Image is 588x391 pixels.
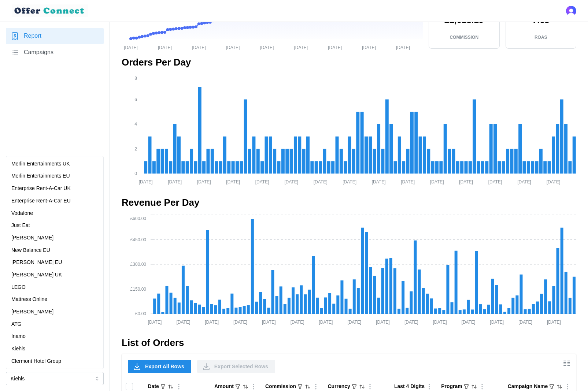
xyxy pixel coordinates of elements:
tspan: [DATE] [158,45,172,50]
tspan: [DATE] [433,320,447,325]
p: [PERSON_NAME] [11,234,53,242]
tspan: 8 [134,75,137,81]
button: Sort by Currency ascending [359,383,365,390]
p: Clermont Hotel Group [11,357,61,365]
button: Column Actions [249,383,258,391]
button: Sort by Program ascending [471,383,477,390]
button: Sort by Amount descending [242,383,249,390]
p: Mattress Online [11,295,47,304]
tspan: [DATE] [124,45,138,50]
a: Campaigns [6,44,104,61]
tspan: [DATE] [459,179,473,184]
h2: List of Orders [122,336,576,349]
p: Enterprise Rent-A-Car EU [11,197,71,205]
tspan: [DATE] [255,179,269,184]
p: [PERSON_NAME] EU [11,258,62,267]
tspan: [DATE] [314,179,328,184]
tspan: [DATE] [376,320,390,325]
tspan: [DATE] [192,45,206,50]
tspan: [DATE] [291,320,304,325]
tspan: [DATE] [396,45,410,50]
tspan: [DATE] [260,45,274,50]
tspan: [DATE] [488,179,502,184]
p: ROAS [535,34,547,41]
tspan: [DATE] [262,320,276,325]
tspan: [DATE] [462,320,476,325]
tspan: [DATE] [362,45,376,50]
tspan: £300.00 [130,262,147,267]
button: Export Selected Rows [197,360,275,373]
div: Commission [265,383,296,391]
tspan: [DATE] [139,179,153,184]
button: Open user button [566,6,576,16]
span: Campaigns [24,48,53,57]
div: Amount [214,383,234,391]
p: Kiehls [11,345,25,353]
tspan: [DATE] [547,179,561,184]
span: Report [24,31,41,41]
p: [PERSON_NAME] [11,308,53,316]
button: Sort by Campaign Name ascending [556,383,563,390]
p: Inamo [11,332,26,340]
button: Column Actions [478,383,486,391]
tspan: 0 [134,171,137,176]
tspan: [DATE] [176,320,190,325]
tspan: £0.00 [135,311,146,316]
tspan: [DATE] [284,179,298,184]
img: 's logo [566,6,576,16]
tspan: [DATE] [517,179,531,184]
tspan: [DATE] [148,320,162,325]
tspan: [DATE] [401,179,415,184]
div: Currency [328,383,350,391]
tspan: [DATE] [319,320,333,325]
button: Sort by Date descending [167,383,174,390]
tspan: [DATE] [372,179,386,184]
p: LEGO [11,283,26,291]
tspan: [DATE] [233,320,247,325]
button: Column Actions [312,383,320,391]
a: Report [6,28,104,44]
p: Vodafone [11,209,33,217]
tspan: [DATE] [518,320,532,325]
button: Kiehls [6,372,104,385]
tspan: [DATE] [294,45,308,50]
button: Column Actions [175,383,183,391]
button: Export All Rows [128,360,191,373]
tspan: [DATE] [197,179,211,184]
tspan: [DATE] [226,45,240,50]
tspan: 6 [134,97,137,102]
tspan: £150.00 [130,287,147,292]
input: Toggle select all [126,383,133,390]
p: Merlin Entertainments EU [11,172,70,180]
img: loyalBe Logo [12,4,88,17]
tspan: [DATE] [168,179,182,184]
tspan: 4 [134,122,137,127]
div: Campaign Name [508,383,548,391]
tspan: [DATE] [547,320,561,325]
p: 7.65 [532,16,550,25]
h2: Revenue Per Day [122,196,576,209]
h2: Orders Per Day [122,56,576,69]
p: £2,013.19 [444,16,484,25]
span: Export Selected Rows [214,360,268,373]
span: Export All Rows [145,360,184,373]
button: Show/Hide columns [561,357,573,369]
button: Column Actions [563,383,572,391]
tspan: [DATE] [205,320,219,325]
tspan: [DATE] [404,320,418,325]
p: Commission [450,34,478,41]
tspan: [DATE] [347,320,361,325]
p: Enterprise Rent-A-Car UK [11,185,71,193]
tspan: [DATE] [328,45,342,50]
p: Merlin Entertainments UK [11,160,70,168]
tspan: £450.00 [130,237,147,242]
tspan: £600.00 [130,216,147,221]
p: [PERSON_NAME] UK [11,271,62,279]
button: Sort by Commission descending [304,383,311,390]
div: Last 4 Digits [394,383,425,391]
tspan: [DATE] [226,179,240,184]
tspan: [DATE] [343,179,356,184]
div: Date [148,383,159,391]
p: Just Eat [11,221,30,230]
div: Program [441,383,462,391]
